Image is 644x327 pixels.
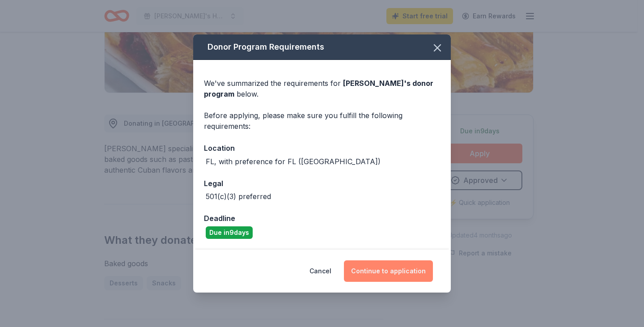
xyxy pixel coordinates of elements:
div: Donor Program Requirements [193,34,451,60]
div: We've summarized the requirements for below. [204,78,440,99]
button: Cancel [309,260,331,282]
div: Before applying, please make sure you fulfill the following requirements: [204,110,440,132]
div: Deadline [204,212,440,224]
div: Legal [204,178,440,189]
div: Location [204,142,440,154]
button: Continue to application [344,260,433,282]
div: Due in 9 days [206,226,253,239]
div: FL, with preference for FL ([GEOGRAPHIC_DATA]) [206,156,381,167]
div: 501(c)(3) preferred [206,191,271,202]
